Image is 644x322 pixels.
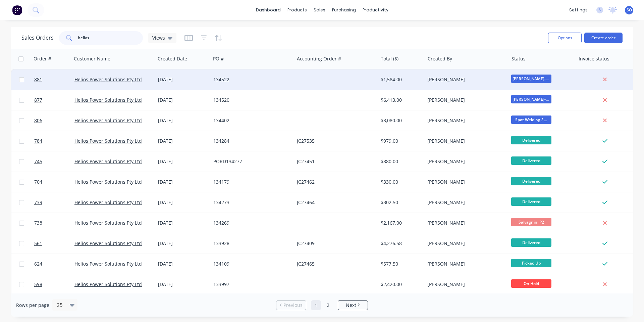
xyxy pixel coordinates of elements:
div: [PERSON_NAME] [427,158,502,165]
div: JC27462 [297,179,371,185]
div: 134179 [213,179,288,185]
div: [PERSON_NAME] [427,199,502,206]
div: Order # [34,55,51,62]
span: Rows per page [16,302,49,309]
a: Helios Power Solutions Pty Ltd [74,179,142,185]
a: Page 2 [323,300,333,310]
span: Delivered [511,197,551,206]
a: 877 [34,90,74,110]
div: JC27535 [297,138,371,144]
div: Invoice status [579,55,609,62]
a: Helios Power Solutions Pty Ltd [74,220,142,226]
div: Total ($) [381,55,398,62]
div: [DATE] [158,97,208,103]
span: On Hold [511,279,551,288]
div: $577.50 [381,261,420,267]
div: sales [310,5,329,15]
a: Helios Power Solutions Pty Ltd [74,199,142,205]
span: Delivered [511,177,551,185]
div: $979.00 [381,138,420,144]
div: Accounting Order # [297,55,341,62]
div: $3,080.00 [381,117,420,124]
div: 134109 [213,261,288,267]
span: 739 [34,199,42,206]
div: $4,276.58 [381,240,420,247]
div: purchasing [329,5,359,15]
span: Views [152,34,165,41]
div: 134522 [213,76,288,83]
a: Next page [338,302,368,309]
button: Options [548,33,582,43]
span: Picked Up [511,259,551,267]
a: Helios Power Solutions Pty Ltd [74,240,142,246]
a: 881 [34,70,74,90]
span: 784 [34,138,42,144]
span: 704 [34,179,42,185]
a: Previous page [276,302,306,309]
div: $6,413.00 [381,97,420,103]
span: 881 [34,76,42,83]
a: Helios Power Solutions Pty Ltd [74,97,142,103]
a: 784 [34,131,74,151]
div: $330.00 [381,179,420,185]
div: $302.50 [381,199,420,206]
div: [DATE] [158,158,208,165]
div: 134284 [213,138,288,144]
span: Delivered [511,136,551,144]
a: Helios Power Solutions Pty Ltd [74,158,142,165]
div: [DATE] [158,281,208,288]
span: Next [346,302,356,309]
div: [DATE] [158,220,208,226]
div: Created By [428,55,452,62]
a: 739 [34,192,74,213]
div: $2,167.00 [381,220,420,226]
div: JC27409 [297,240,371,247]
span: [PERSON_NAME]-Power C5 [511,75,551,83]
div: [PERSON_NAME] [427,76,502,83]
div: PORD134277 [213,158,288,165]
a: Helios Power Solutions Pty Ltd [74,281,142,287]
div: JC27464 [297,199,371,206]
span: 561 [34,240,42,247]
div: [PERSON_NAME] [427,138,502,144]
div: productivity [359,5,392,15]
span: 877 [34,97,42,103]
span: SO [627,7,632,13]
span: 738 [34,220,42,226]
div: 134520 [213,97,288,103]
span: [PERSON_NAME]-Power C5 [511,95,551,103]
span: 806 [34,117,42,124]
span: Previous [283,302,303,309]
div: 133928 [213,240,288,247]
a: 561 [34,233,74,254]
ul: Pagination [273,300,371,310]
div: [PERSON_NAME] [427,281,502,288]
a: Helios Power Solutions Pty Ltd [74,117,142,124]
h1: Sales Orders [21,35,54,41]
div: 134269 [213,220,288,226]
div: [DATE] [158,117,208,124]
div: [DATE] [158,76,208,83]
div: [PERSON_NAME] [427,179,502,185]
a: 745 [34,151,74,172]
span: 598 [34,281,42,288]
div: [PERSON_NAME] [427,220,502,226]
button: Create order [584,33,623,43]
div: [DATE] [158,240,208,247]
div: JC27465 [297,261,371,267]
div: [PERSON_NAME] [427,240,502,247]
div: Customer Name [74,55,110,62]
div: [PERSON_NAME] [427,261,502,267]
span: 624 [34,261,42,267]
div: products [284,5,310,15]
span: Salvagnini P2 [511,218,551,226]
a: Helios Power Solutions Pty Ltd [74,138,142,144]
div: [DATE] [158,138,208,144]
div: $2,420.00 [381,281,420,288]
a: 598 [34,274,74,294]
input: Search... [78,31,143,45]
div: [DATE] [158,261,208,267]
div: [DATE] [158,179,208,185]
div: JC27451 [297,158,371,165]
a: Helios Power Solutions Pty Ltd [74,261,142,267]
